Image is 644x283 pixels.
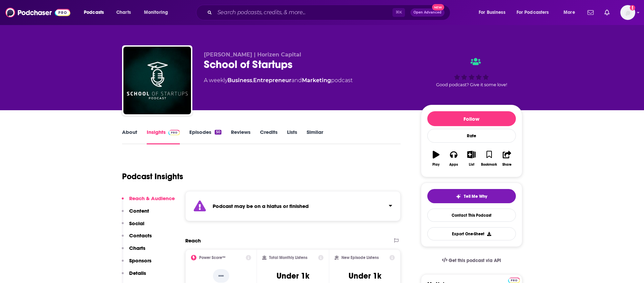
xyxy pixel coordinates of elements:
button: Social [122,220,144,233]
div: A weekly podcast [204,76,353,85]
p: Charts [129,245,145,251]
h2: Reach [185,237,201,244]
div: 50 [215,130,221,135]
p: -- [213,269,229,283]
a: Show notifications dropdown [585,7,596,18]
span: Open Advanced [413,11,442,14]
a: Get this podcast via API [436,252,507,269]
button: Open AdvancedNew [410,8,445,17]
div: Rate [427,129,516,143]
a: Entrepreneur [253,77,291,84]
div: Apps [449,163,458,167]
a: Episodes50 [189,129,221,144]
span: Get this podcast via API [449,258,501,263]
h2: Power Score™ [199,255,225,260]
a: Marketing [302,77,331,84]
button: Apps [445,146,462,171]
a: Contact This Podcast [427,209,516,222]
div: Play [432,163,439,167]
span: ⌘ K [392,8,405,17]
h3: Under 1k [349,271,381,281]
div: Share [502,163,511,167]
img: tell me why sparkle [456,194,461,199]
span: New [432,4,444,10]
button: Charts [122,245,145,257]
div: Good podcast? Give it some love! [421,51,522,93]
p: Details [129,270,146,276]
a: Credits [260,129,278,144]
p: Sponsors [129,257,151,264]
button: Reach & Audience [122,195,175,208]
img: Podchaser - Follow, Share and Rate Podcasts [5,6,70,19]
button: open menu [139,7,177,18]
button: List [462,146,480,171]
a: Show notifications dropdown [602,7,612,18]
button: Play [427,146,445,171]
div: List [469,163,474,167]
span: [PERSON_NAME] | Horizen Capital [204,51,301,58]
img: School of Startups [123,47,191,114]
span: and [291,77,302,84]
span: Charts [116,8,131,17]
a: Pro website [508,277,520,283]
p: Content [129,208,149,214]
button: Share [498,146,516,171]
button: Content [122,208,149,220]
button: tell me why sparkleTell Me Why [427,189,516,203]
svg: Add a profile image [630,5,635,10]
p: Contacts [129,232,152,239]
h2: Total Monthly Listens [269,255,307,260]
span: For Business [479,8,505,17]
img: User Profile [620,5,635,20]
section: Click to expand status details [185,191,401,221]
h3: Under 1k [277,271,309,281]
a: Charts [112,7,135,18]
input: Search podcasts, credits, & more... [215,7,392,18]
p: Social [129,220,144,227]
span: Logged in as lkingsley [620,5,635,20]
span: Podcasts [84,8,104,17]
span: Good podcast? Give it some love! [436,82,507,87]
button: Contacts [122,232,152,245]
a: Similar [307,129,323,144]
h1: Podcast Insights [122,171,183,182]
img: Podchaser Pro [168,130,180,135]
span: Monitoring [144,8,168,17]
h2: New Episode Listens [341,255,379,260]
span: Tell Me Why [464,194,487,199]
a: Business [228,77,252,84]
button: Sponsors [122,257,151,270]
button: Show profile menu [620,5,635,20]
button: open menu [474,7,514,18]
button: Bookmark [480,146,498,171]
div: Bookmark [481,163,497,167]
button: open menu [79,7,113,18]
button: open menu [559,7,583,18]
p: Reach & Audience [129,195,175,202]
button: open menu [512,7,559,18]
a: Lists [287,129,297,144]
strong: Podcast may be on a hiatus or finished [213,203,309,209]
span: More [564,8,575,17]
a: InsightsPodchaser Pro [147,129,180,144]
a: Reviews [231,129,251,144]
button: Export One-Sheet [427,227,516,240]
img: Podchaser Pro [508,278,520,283]
span: For Podcasters [517,8,549,17]
button: Details [122,270,146,282]
a: About [122,129,137,144]
div: Search podcasts, credits, & more... [202,5,457,20]
span: , [252,77,253,84]
button: Follow [427,111,516,126]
